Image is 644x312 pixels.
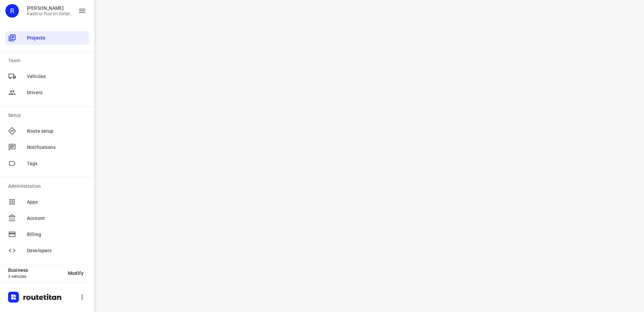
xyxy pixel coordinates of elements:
div: Vehicles [5,70,89,83]
p: 3 vehicles [8,274,63,279]
p: Administration [8,183,89,190]
span: Tags [27,160,86,167]
div: Developers [5,244,89,257]
span: Drivers [27,89,86,96]
span: Notifications [27,144,86,151]
div: Tags [5,157,89,170]
div: Billing [5,228,89,241]
span: Modify [68,270,84,276]
p: Business [8,267,63,273]
div: Apps [5,195,89,209]
div: Notifications [5,140,89,154]
p: Rachid Kaddour [27,5,73,11]
div: R [5,4,19,18]
p: Kaddour Puur en Eerlijk Vlees B.V. [27,11,73,16]
div: Route setup [5,124,89,138]
button: Modify [63,267,89,279]
span: Billing [27,231,86,238]
span: Developers [27,247,86,254]
span: Projects [27,34,86,42]
span: Apps [27,199,86,206]
span: Account [27,215,86,222]
div: Projects [5,31,89,45]
span: Vehicles [27,73,86,80]
span: Route setup [27,128,86,135]
p: Setup [8,112,89,119]
div: Drivers [5,86,89,99]
p: Team [8,57,89,64]
div: Account [5,211,89,225]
